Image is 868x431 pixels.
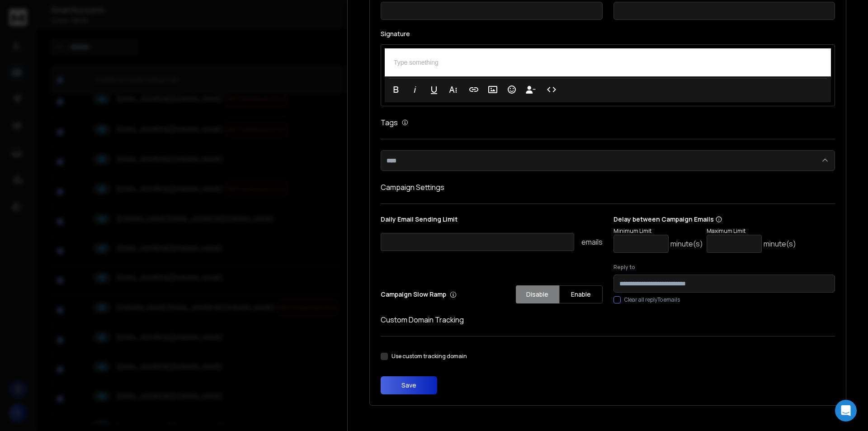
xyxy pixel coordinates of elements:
h1: Tags [381,117,398,128]
p: minute(s) [670,238,703,249]
button: Underline (Ctrl+U) [425,81,443,99]
p: Campaign Slow Ramp [381,290,457,299]
label: Use custom tracking domain [392,353,467,360]
button: Bold (Ctrl+B) [387,81,405,99]
label: Clear all replyTo emails [624,296,680,303]
button: More Text [444,81,462,99]
label: Signature [381,31,835,37]
p: Minimum Limit [613,227,703,235]
button: Insert Unsubscribe Link [522,81,539,99]
p: Delay between Campaign Emails [613,215,796,224]
button: Italic (Ctrl+I) [406,81,424,99]
button: Code View [543,81,560,99]
label: Reply to [613,264,835,271]
h1: Campaign Settings [381,182,835,193]
button: Insert Image (Ctrl+P) [484,81,501,99]
p: Maximum Limit [707,227,796,235]
button: Emoticons [503,81,520,99]
h1: Custom Domain Tracking [381,314,835,325]
p: Daily Email Sending Limit [381,215,603,227]
div: Open Intercom Messenger [835,400,857,422]
button: Disable [516,285,559,303]
p: emails [581,237,603,247]
p: minute(s) [764,238,796,249]
button: Save [381,376,437,394]
button: Insert Link (Ctrl+K) [465,81,482,99]
button: Enable [559,285,603,303]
